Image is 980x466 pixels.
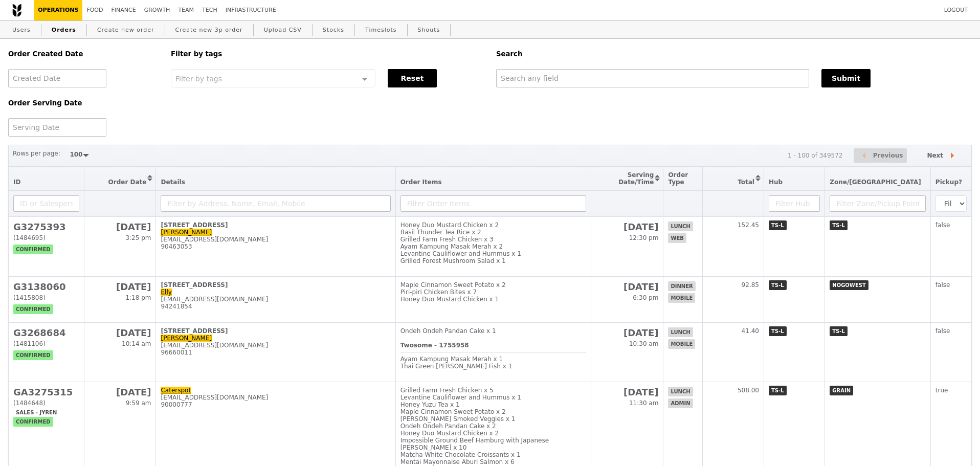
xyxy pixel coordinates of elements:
[171,21,247,39] a: Create new 3p order
[13,327,79,338] h2: G3268684
[161,303,390,310] div: 94241854
[8,50,159,58] h5: Order Created Date
[769,280,787,290] span: TS-L
[400,229,586,236] div: Basil Thunder Tea Rice x 2
[13,195,79,212] input: ID or Salesperson name
[161,342,390,349] div: [EMAIL_ADDRESS][DOMAIN_NAME]
[13,417,53,427] span: confirmed
[12,4,21,17] img: Grain logo
[13,350,53,360] span: confirmed
[918,148,967,163] button: Next
[668,281,695,291] span: dinner
[319,21,348,39] a: Stocks
[13,340,79,347] div: (1481106)
[125,234,151,241] span: 3:25 pm
[161,281,390,289] div: [STREET_ADDRESS]
[13,387,79,397] h2: GA3275315
[936,221,950,229] span: false
[89,281,151,292] h2: [DATE]
[400,257,586,264] div: Grilled Forest Mushroom Salad x 1
[400,243,586,250] div: Ayam Kampung Masak Merah x 2
[161,296,390,303] div: [EMAIL_ADDRESS][DOMAIN_NAME]
[400,250,586,257] div: Levantine Cauliflower and Hummus x 1
[13,234,79,241] div: (1484695)
[738,221,759,229] span: 152.45
[596,281,659,292] h2: [DATE]
[629,400,658,407] span: 11:30 am
[388,69,437,87] button: Reset
[8,69,106,87] input: Created Date
[400,430,586,437] div: Honey Duo Mustard Chicken x 2
[13,179,20,186] span: ID
[161,221,390,229] div: [STREET_ADDRESS]
[668,221,693,231] span: lunch
[8,118,106,137] input: Serving Date
[668,339,695,349] span: mobile
[742,327,759,335] span: 41.40
[830,386,853,395] span: GRAIN
[400,408,586,415] div: Maple Cinnamon Sweet Potato x 2
[13,245,53,254] span: confirmed
[596,221,659,232] h2: [DATE]
[260,21,306,39] a: Upload CSV
[400,296,586,303] div: Honey Duo Mustard Chicken x 1
[742,281,759,289] span: 92.85
[361,21,400,39] a: Timeslots
[122,340,151,347] span: 10:14 am
[400,387,586,394] div: Grilled Farm Fresh Chicken x 5
[769,220,787,230] span: TS-L
[830,280,868,290] span: NOGOWEST
[668,171,688,186] span: Order Type
[89,387,151,397] h2: [DATE]
[668,327,693,337] span: lunch
[13,148,60,159] label: Rows per page:
[400,437,586,451] div: Impossible Ground Beef Hamburg with Japanese [PERSON_NAME] x 10
[629,234,659,241] span: 12:30 pm
[400,363,513,370] span: Thai Green [PERSON_NAME] Fish x 1
[93,21,159,39] a: Create new order
[161,179,185,186] span: Details
[8,99,159,107] h5: Order Serving Date
[161,229,212,236] a: [PERSON_NAME]
[936,387,948,394] span: true
[175,74,222,83] span: Filter by tags
[400,451,586,458] div: Matcha White Chocolate Croissants x 1
[936,281,950,289] span: false
[400,423,586,430] div: Ondeh Ondeh Pandan Cake x 2
[414,21,444,39] a: Shouts
[13,281,79,292] h2: G3138060
[89,327,151,338] h2: [DATE]
[161,349,390,356] div: 96660011
[161,327,390,335] div: [STREET_ADDRESS]
[629,340,658,347] span: 10:30 am
[161,387,191,394] a: Caterspot
[769,326,787,336] span: TS-L
[126,400,151,407] span: 9:59 am
[668,293,695,303] span: mobile
[13,400,79,407] div: (1484648)
[769,386,787,395] span: TS-L
[161,243,390,250] div: 90463053
[13,304,53,314] span: confirmed
[400,281,586,289] div: Maple Cinnamon Sweet Potato x 2
[400,356,503,363] span: Ayam Kampung Masak Merah x 1
[854,148,907,163] button: Previous
[400,179,442,186] span: Order Items
[668,387,693,396] span: lunch
[596,327,659,338] h2: [DATE]
[496,50,972,58] h5: Search
[830,195,926,212] input: Filter Zone/Pickup Point
[936,327,950,335] span: false
[400,195,586,212] input: Filter Order Items
[400,401,586,408] div: Honey Yuzu Tea x 1
[13,221,79,232] h2: G3275393
[830,179,921,186] span: Zone/[GEOGRAPHIC_DATA]
[738,387,759,394] span: 508.00
[171,50,484,58] h5: Filter by tags
[668,398,693,408] span: admin
[161,335,212,342] a: [PERSON_NAME]
[633,294,658,301] span: 6:30 pm
[13,294,79,301] div: (1415808)
[821,69,871,87] button: Submit
[400,458,586,465] div: Mentai Mayonnaise Aburi Salmon x 6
